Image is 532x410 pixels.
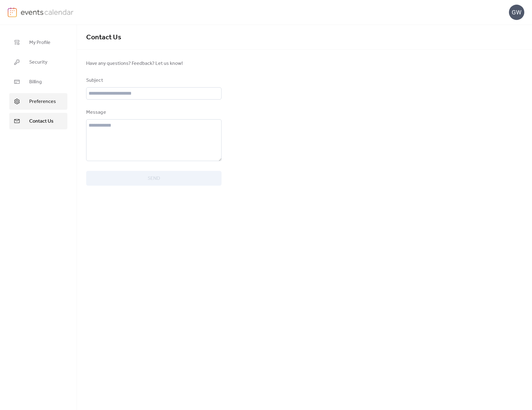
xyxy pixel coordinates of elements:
span: Have any questions? Feedback? Let us know! [86,60,222,67]
img: logo [8,7,17,17]
a: Billing [9,73,67,90]
span: Billing [29,78,42,86]
span: Contact Us [86,31,121,44]
span: Preferences [29,98,56,105]
span: Security [29,59,47,66]
img: logo-type [21,7,74,17]
a: Contact Us [9,113,67,129]
a: Security [9,54,67,70]
div: GW [509,5,524,20]
div: Subject [86,77,220,84]
span: My Profile [29,39,50,46]
a: Preferences [9,93,67,110]
div: Message [86,109,220,116]
span: Contact Us [29,118,54,125]
a: My Profile [9,34,67,51]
